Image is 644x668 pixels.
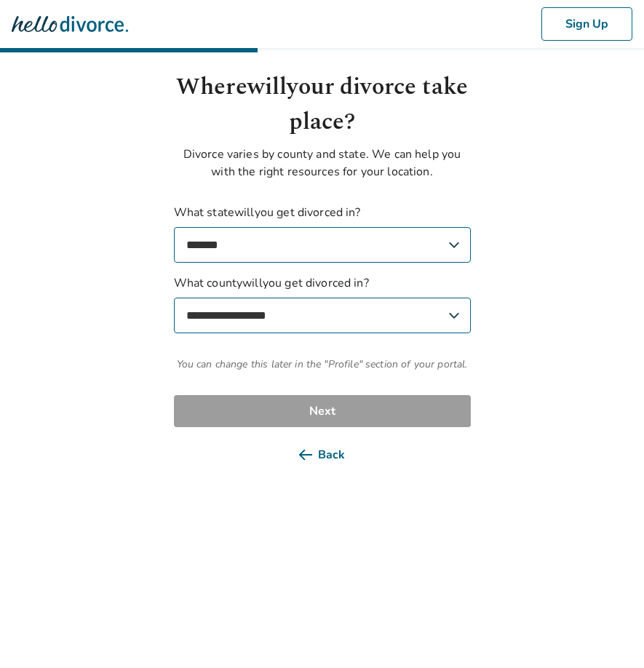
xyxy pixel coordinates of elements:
label: What state will you get divorced in? [174,204,471,263]
p: Divorce varies by county and state. We can help you with the right resources for your location. [174,146,471,180]
label: What county will you get divorced in? [174,274,471,333]
span: You can change this later in the "Profile" section of your portal. [174,357,471,372]
select: What statewillyou get divorced in? [174,227,471,263]
button: Back [174,439,471,471]
button: Sign Up [541,7,632,41]
img: Hello Divorce Logo [12,9,128,39]
select: What countywillyou get divorced in? [174,298,471,333]
iframe: Chat Widget [571,598,644,668]
button: Next [174,395,471,427]
h1: Where will your divorce take place? [174,70,471,140]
